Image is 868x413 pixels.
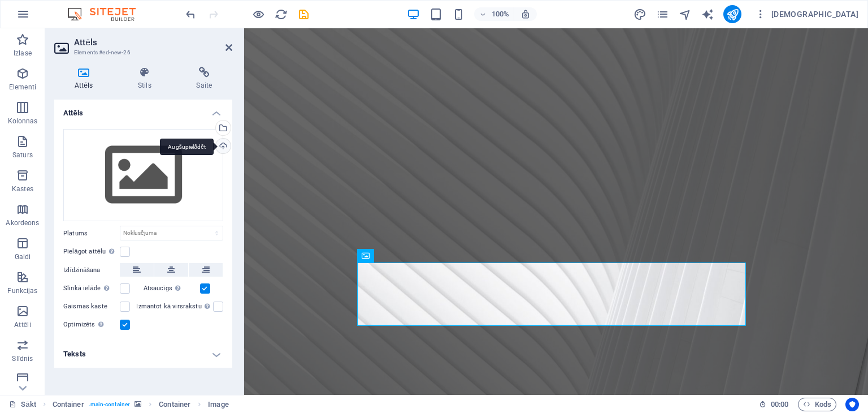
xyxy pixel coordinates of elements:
[63,109,83,117] font: Attēls
[7,287,37,295] font: Funkcijas
[53,398,229,411] nav: navigācijas josla
[136,303,201,310] font: Izmantot kā virsrakstu
[701,7,714,21] button: teksta_ģenerators
[74,49,131,55] font: Elements #ed-new-26
[15,253,31,261] font: Galdi
[6,219,39,227] font: Akordeons
[9,398,36,411] a: Noklikšķiniet, lai atceltu atlasi. Veiciet dubultklikšķi, lai atvērtu lapas
[771,400,788,408] font: 00:00
[14,49,32,57] font: Izlase
[701,8,714,21] i: Mākslīgā intelekta rakstnieks
[208,398,228,411] span: Click to select. Double-click to edit
[771,10,858,19] font: [DEMOGRAPHIC_DATA]
[759,398,789,411] h6: Sesijas laiks
[12,151,33,159] font: Saturs
[9,83,36,91] font: Elementi
[74,37,97,48] font: Attēls
[65,7,150,21] img: Redaktora logotips
[12,185,33,193] font: Kastes
[196,81,212,89] font: Saite
[297,7,310,21] button: saglabāt
[63,129,223,222] div: Atlasiet failus no failu pārvaldnieka, attēlu krājuma fotoattēliem vai augšupielādējiet failu(-us)
[633,8,646,21] i: Dizains (Ctrl+Alt+Y)
[184,7,197,21] button: atsaukt
[12,355,33,363] font: Slīdnis
[275,8,288,21] i: Atkārtoti ielādēt lapu
[63,248,106,255] font: Pielāgot attēlu
[520,9,531,19] i: Mainot izmēru, tālummaiņas līmenis automātiski tiek pielāgots izvēlētajai ierīcei.
[138,81,151,89] font: Stils
[63,350,86,358] font: Teksts
[679,8,692,21] i: Navigators
[215,138,231,154] a: Augšupielādēt
[845,398,859,411] button: Lietotājcentriskums
[184,8,197,21] i: Undo: Add element (Ctrl+Z)
[14,321,31,329] font: Attēli
[89,398,130,411] span: . main-container
[297,8,310,21] i: Saglabāt (Ctrl+S)
[274,7,288,21] button: pārlādēt
[474,7,514,21] button: 100%
[656,8,669,21] i: Lapas (Ctrl+Alt+S)
[656,7,669,21] button: lapas
[8,117,38,125] font: Kolonnas
[144,285,172,292] font: Atsaucīgs
[678,7,692,21] button: navigators
[53,398,84,411] span: Click to select. Double-click to edit
[63,285,101,292] font: Slinkā ielāde
[750,5,863,23] button: [DEMOGRAPHIC_DATA]
[726,8,739,21] i: Publicēt
[492,10,509,18] font: 100%
[134,401,141,407] i: This element contains a background
[63,321,96,328] font: Optimizēts
[798,398,836,411] button: Kods
[633,7,646,21] button: dizains
[63,230,88,237] font: Platums
[251,7,265,21] button: Noklikšķiniet šeit, lai izietu no priekšskatījuma režīma un turpinātu rediģēšanu
[815,400,831,408] font: Kods
[723,5,741,23] button: publicēt
[75,81,93,89] font: Attēls
[21,400,36,408] font: Sākt
[63,266,100,274] font: Izlīdzināšana
[159,398,190,411] span: Click to select. Double-click to edit
[63,303,107,310] font: Gaismas kaste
